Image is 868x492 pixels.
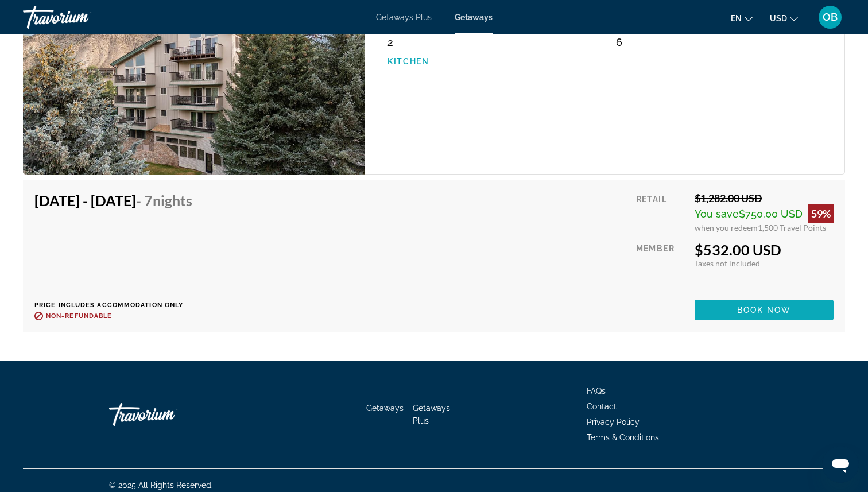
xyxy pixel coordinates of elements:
[731,14,742,23] span: en
[587,417,640,427] a: Privacy Policy
[731,10,753,26] button: Change language
[587,386,606,396] a: FAQs
[695,258,760,268] span: Taxes not included
[695,241,834,258] div: $532.00 USD
[587,433,659,442] a: Terms & Conditions
[587,402,617,411] a: Contact
[823,11,838,23] span: OB
[616,36,622,48] span: 6
[153,192,192,209] span: Nights
[636,241,686,291] div: Member
[413,404,450,425] a: Getaways Plus
[739,208,803,220] span: $750.00 USD
[695,300,834,320] button: Book now
[695,223,758,233] span: when you redeem
[822,446,859,483] iframe: Button to launch messaging window
[758,223,826,233] span: 1,500 Travel Points
[455,13,493,22] a: Getaways
[366,404,404,413] a: Getaways
[737,305,792,315] span: Book now
[23,2,138,32] a: Travorium
[387,57,604,66] p: Kitchen
[387,36,393,48] span: 2
[770,10,798,26] button: Change currency
[109,481,213,490] span: © 2025 All Rights Reserved.
[808,204,834,223] div: 59%
[376,13,432,22] a: Getaways Plus
[636,192,686,233] div: Retail
[695,192,834,204] div: $1,282.00 USD
[695,208,739,220] span: You save
[109,397,224,432] a: Travorium
[34,301,201,309] p: Price includes accommodation only
[136,192,192,209] span: - 7
[770,14,787,23] span: USD
[815,5,845,29] button: User Menu
[46,312,112,320] span: Non-refundable
[34,192,192,209] h4: [DATE] - [DATE]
